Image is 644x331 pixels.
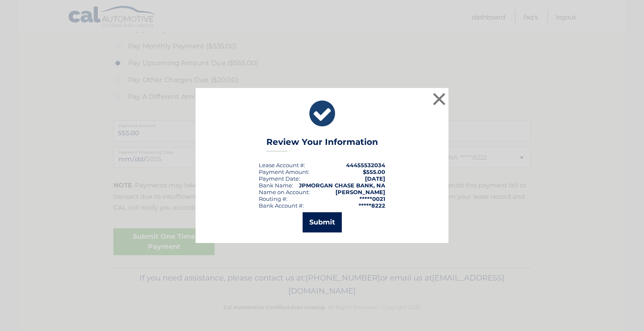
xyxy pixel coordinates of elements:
[259,182,293,189] div: Bank Name:
[259,175,299,182] span: Payment Date
[259,168,309,175] div: Payment Amount:
[346,162,385,168] strong: 44455532034
[266,137,378,152] h3: Review Your Information
[299,182,385,189] strong: JPMORGAN CHASE BANK, NA
[363,168,385,175] span: $555.00
[335,189,385,195] strong: [PERSON_NAME]
[259,195,287,202] div: Routing #:
[259,202,304,209] div: Bank Account #:
[259,189,310,195] div: Name on Account:
[259,175,300,182] div: :
[303,212,342,232] button: Submit
[259,162,305,168] div: Lease Account #:
[365,175,385,182] span: [DATE]
[431,91,448,107] button: ×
